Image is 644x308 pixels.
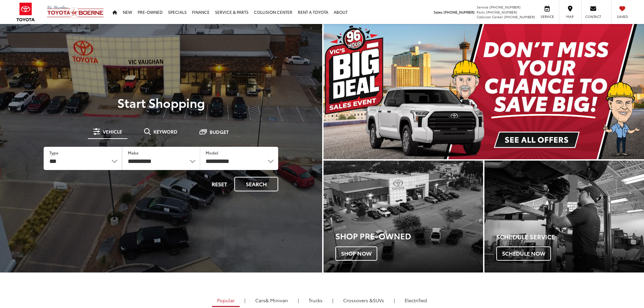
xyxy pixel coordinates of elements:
a: Cars [250,294,293,306]
button: Search [234,177,278,191]
label: Model [206,150,218,156]
p: Start Shopping [28,96,294,109]
a: Shop Pre-Owned Shop Now [324,161,483,273]
span: & Minivan [265,297,288,304]
span: Saved [615,14,630,19]
li: | [392,297,397,304]
label: Type [49,150,58,156]
a: Schedule Service Schedule Now [484,161,644,273]
span: [PHONE_NUMBER] [486,9,517,15]
span: Map [563,14,577,19]
span: Schedule Now [496,246,551,261]
a: Trucks [304,294,328,306]
span: [PHONE_NUMBER] [490,4,521,9]
a: Popular [212,294,240,307]
span: Budget [210,129,229,134]
span: Vehicle [103,129,122,134]
span: [PHONE_NUMBER] [444,9,475,15]
a: Electrified [400,294,432,306]
a: SUVs [338,294,389,306]
span: [PHONE_NUMBER] [504,14,535,19]
img: Vic Vaughan Toyota of Boerne [47,5,104,19]
span: Parts [477,9,485,15]
div: Toyota [324,161,483,273]
h3: Shop Pre-Owned [335,231,483,240]
span: Keyword [153,129,177,134]
div: Toyota [484,161,644,273]
span: Contact [585,14,601,19]
button: Reset [206,177,233,191]
span: Service [477,4,488,9]
span: Shop Now [335,246,377,261]
span: Service [540,14,555,19]
li: | [243,297,247,304]
label: Make [128,150,139,156]
span: Sales [434,9,443,15]
span: Crossovers & [343,297,373,304]
h4: Schedule Service [496,234,644,240]
li: | [296,297,301,304]
li: | [331,297,335,304]
span: Collision Center [477,14,503,19]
